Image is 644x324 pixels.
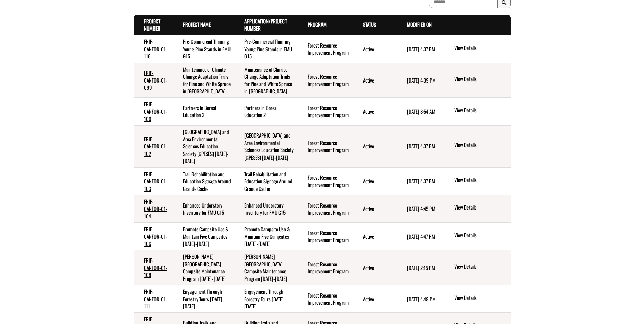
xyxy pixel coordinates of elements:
[144,17,160,32] a: Project Number
[407,45,435,53] time: [DATE] 4:37 PM
[144,100,167,122] a: FRIP-CANFOR-01-100
[297,223,353,250] td: Forest Resource Improvement Program
[144,135,167,157] a: FRIP-CANFOR-01-102
[353,285,397,313] td: Active
[397,167,443,195] td: 6/6/2025 4:37 PM
[353,223,397,250] td: Active
[397,98,443,125] td: 9/11/2025 8:54 AM
[134,195,173,222] td: FRIP-CANFOR-01-104
[397,35,443,63] td: 6/6/2025 4:37 PM
[454,176,508,184] a: View details
[443,195,510,222] td: action menu
[134,167,173,195] td: FRIP-CANFOR-01-103
[407,205,435,212] time: [DATE] 4:45 PM
[443,285,510,313] td: action menu
[297,250,353,285] td: Forest Resource Improvement Program
[234,285,297,313] td: Engagement Through Forestry Tours 2022-2026
[297,167,353,195] td: Forest Resource Improvement Program
[454,263,508,271] a: View details
[297,35,353,63] td: Forest Resource Improvement Program
[134,125,173,167] td: FRIP-CANFOR-01-102
[353,63,397,98] td: Active
[397,63,443,98] td: 5/7/2025 4:39 PM
[173,195,234,222] td: Enhanced Understory Inventory for FMU G15
[353,125,397,167] td: Active
[454,107,508,115] a: View details
[397,223,443,250] td: 5/7/2025 4:47 PM
[234,250,297,285] td: Hines Creek Area Campsite Maintenance Program 2022-2026
[297,195,353,222] td: Forest Resource Improvement Program
[134,223,173,250] td: FRIP-CANFOR-01-106
[407,233,435,240] time: [DATE] 4:47 PM
[173,98,234,125] td: Partners in Boreal Education 2
[134,250,173,285] td: FRIP-CANFOR-01-108
[308,21,327,28] a: Program
[234,98,297,125] td: Partners in Boreal Education 2
[443,15,510,35] th: Actions
[134,285,173,313] td: FRIP-CANFOR-01-111
[443,125,510,167] td: action menu
[173,250,234,285] td: Hines Creek Area Campsite Maintenance Program 2022-2026
[454,44,508,52] a: View details
[397,285,443,313] td: 5/7/2025 4:49 PM
[407,21,432,28] a: Modified On
[353,35,397,63] td: Active
[443,223,510,250] td: action menu
[407,108,435,115] time: [DATE] 8:54 AM
[297,125,353,167] td: Forest Resource Improvement Program
[454,294,508,302] a: View details
[407,142,435,150] time: [DATE] 4:37 PM
[234,167,297,195] td: Trail Rehabilitation and Education Signage Around Grande Cache
[297,63,353,98] td: Forest Resource Improvement Program
[353,250,397,285] td: Active
[144,38,167,60] a: FRIP-CANFOR-01-116
[173,223,234,250] td: Promote Campsite Use & Maintain Five Campsites 2022-2027
[144,288,167,310] a: FRIP-CANFOR-01-111
[144,170,167,192] a: FRIP-CANFOR-01-103
[353,98,397,125] td: Active
[173,285,234,313] td: Engagement Through Forestry Tours 2022-2026
[234,63,297,98] td: Maintenance of Climate Change Adaptation Trials for Pine and White Spruce in Alberta
[454,204,508,212] a: View details
[363,21,376,28] a: Status
[454,75,508,84] a: View details
[443,35,510,63] td: action menu
[297,98,353,125] td: Forest Resource Improvement Program
[144,198,167,220] a: FRIP-CANFOR-01-104
[443,63,510,98] td: action menu
[234,223,297,250] td: Promote Campsite Use & Maintain Five Campsites 2022-2027
[173,125,234,167] td: Grande Prairie and Area Environmental Sciences Education Society (GPESES) 2022-2026
[234,125,297,167] td: Grande Prairie and Area Environmental Sciences Education Society (GPESES) 2022-2026
[183,21,211,28] a: Project Name
[173,63,234,98] td: Maintenance of Climate Change Adaptation Trials for Pine and White Spruce in Alberta
[144,225,167,247] a: FRIP-CANFOR-01-106
[134,35,173,63] td: FRIP-CANFOR-01-116
[144,256,167,278] a: FRIP-CANFOR-01-108
[397,195,443,222] td: 5/7/2025 4:45 PM
[407,264,435,271] time: [DATE] 2:15 PM
[443,167,510,195] td: action menu
[144,69,167,91] a: FRIP-CANFOR-01-099
[173,167,234,195] td: Trail Rehabilitation and Education Signage Around Grande Cache
[397,125,443,167] td: 6/6/2025 4:37 PM
[407,177,435,185] time: [DATE] 4:37 PM
[353,167,397,195] td: Active
[454,141,508,149] a: View details
[353,195,397,222] td: Active
[443,250,510,285] td: action menu
[297,285,353,313] td: Forest Resource Improvement Program
[454,232,508,240] a: View details
[244,17,287,32] a: Application/Project Number
[397,250,443,285] td: 7/11/2025 2:15 PM
[173,35,234,63] td: Pre-Commercial Thinning Young Pine Stands in FMU G15
[407,295,436,303] time: [DATE] 4:49 PM
[234,35,297,63] td: Pre-Commercial Thinning Young Pine Stands in FMU G15
[134,98,173,125] td: FRIP-CANFOR-01-100
[443,98,510,125] td: action menu
[134,63,173,98] td: FRIP-CANFOR-01-099
[234,195,297,222] td: Enhanced Understory Inventory for FMU G15
[407,76,436,84] time: [DATE] 4:39 PM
